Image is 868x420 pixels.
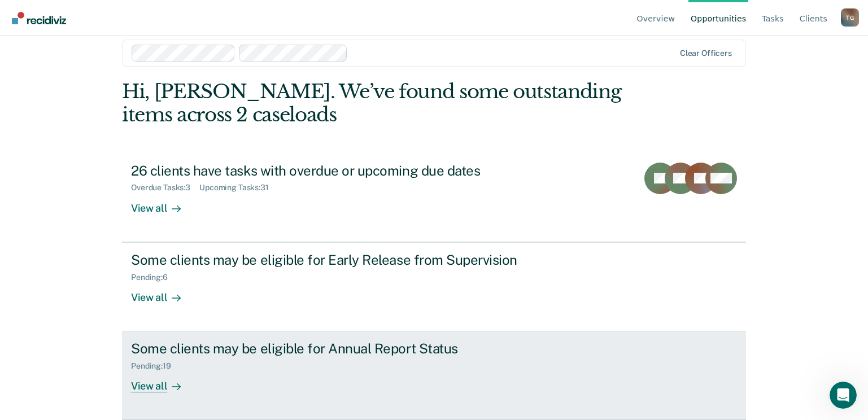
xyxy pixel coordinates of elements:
[131,282,194,304] div: View all
[680,49,732,58] div: Clear officers
[122,242,746,331] a: Some clients may be eligible for Early Release from SupervisionPending:6View all
[122,80,621,126] div: Hi, [PERSON_NAME]. We’ve found some outstanding items across 2 caseloads
[131,273,177,282] div: Pending : 6
[830,382,857,409] iframe: Intercom live chat
[199,183,278,193] div: Upcoming Tasks : 31
[841,8,859,27] button: Profile dropdown button
[122,331,746,420] a: Some clients may be eligible for Annual Report StatusPending:19View all
[131,183,199,193] div: Overdue Tasks : 3
[841,8,859,27] div: T G
[131,371,194,393] div: View all
[131,252,527,268] div: Some clients may be eligible for Early Release from Supervision
[12,12,66,24] img: Recidiviz
[131,340,527,357] div: Some clients may be eligible for Annual Report Status
[131,163,527,179] div: 26 clients have tasks with overdue or upcoming due dates
[131,193,194,215] div: View all
[131,361,180,371] div: Pending : 19
[122,154,746,242] a: 26 clients have tasks with overdue or upcoming due datesOverdue Tasks:3Upcoming Tasks:31View all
